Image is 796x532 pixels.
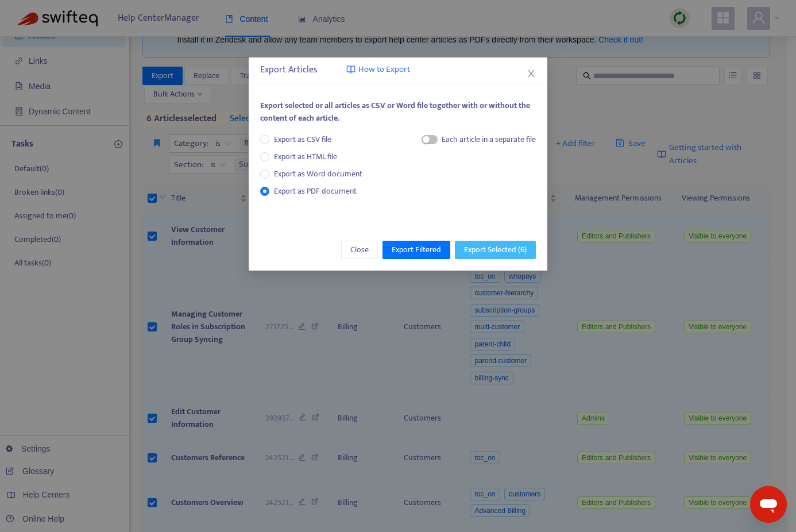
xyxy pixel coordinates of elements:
[442,133,536,146] div: Each article in a separate file
[525,67,538,80] button: Close
[346,65,356,74] img: image-link
[346,63,410,76] a: How to Export
[358,63,410,76] span: How to Export
[464,244,527,256] span: Export Selected ( 6 )
[350,244,369,256] span: Close
[260,63,536,77] div: Export Articles
[750,486,787,523] iframe: Button to launch messaging window
[274,184,357,198] span: Export as PDF document
[527,69,536,78] span: close
[269,133,336,146] span: Export as CSV file
[269,151,342,163] span: Export as HTML file
[341,241,378,259] button: Close
[455,241,536,259] button: Export Selected (6)
[269,168,367,180] span: Export as Word document
[392,244,441,256] span: Export Filtered
[260,99,530,125] span: Export selected or all articles as CSV or Word file together with or without the content of each ...
[382,241,450,259] button: Export Filtered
